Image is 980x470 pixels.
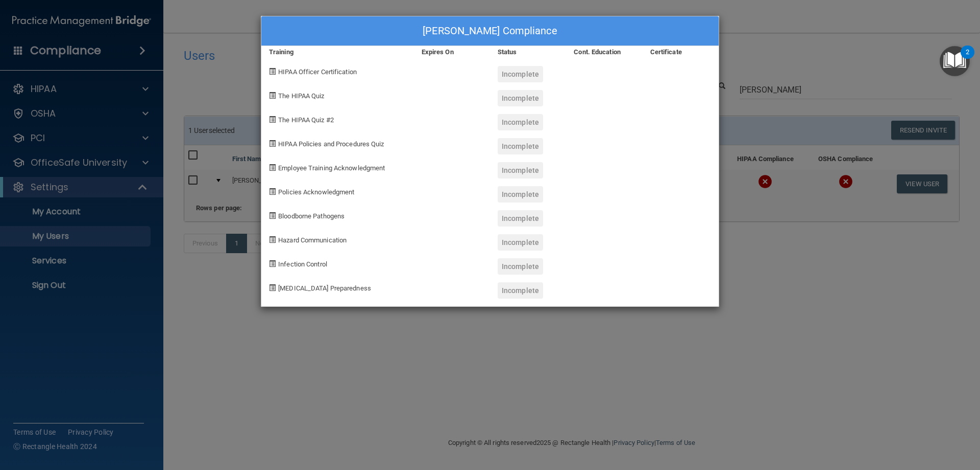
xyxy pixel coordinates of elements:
[278,236,347,244] span: Hazard Communication
[261,46,414,58] div: Training
[498,282,543,299] div: Incomplete
[498,210,543,227] div: Incomplete
[498,66,543,82] div: Incomplete
[498,90,543,106] div: Incomplete
[278,212,345,220] span: Bloodborne Pathogens
[498,234,543,251] div: Incomplete
[498,114,543,130] div: Incomplete
[498,162,543,178] div: Incomplete
[278,140,384,148] span: HIPAA Policies and Procedures Quiz
[498,138,543,154] div: Incomplete
[940,46,970,76] button: Open Resource Center, 2 new notifications
[278,284,371,292] span: [MEDICAL_DATA] Preparedness
[490,46,566,58] div: Status
[803,397,968,438] iframe: Drift Widget Chat Controller
[278,68,357,76] span: HIPAA Officer Certification
[566,46,642,58] div: Cont. Education
[278,116,334,124] span: The HIPAA Quiz #2
[278,164,385,172] span: Employee Training Acknowledgment
[966,52,969,65] div: 2
[498,186,543,203] div: Incomplete
[278,92,324,100] span: The HIPAA Quiz
[414,46,490,58] div: Expires On
[643,46,719,58] div: Certificate
[498,258,543,275] div: Incomplete
[278,260,327,268] span: Infection Control
[278,188,354,196] span: Policies Acknowledgment
[261,16,719,46] div: [PERSON_NAME] Compliance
